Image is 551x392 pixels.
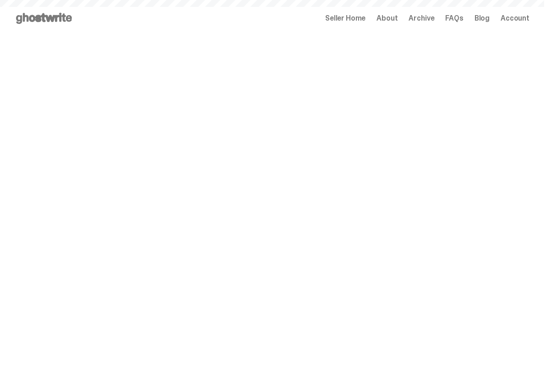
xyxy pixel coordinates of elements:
[376,15,398,22] a: About
[475,15,490,22] a: Blog
[501,15,529,22] a: Account
[325,15,366,22] a: Seller Home
[409,15,434,22] a: Archive
[445,15,463,22] a: FAQs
